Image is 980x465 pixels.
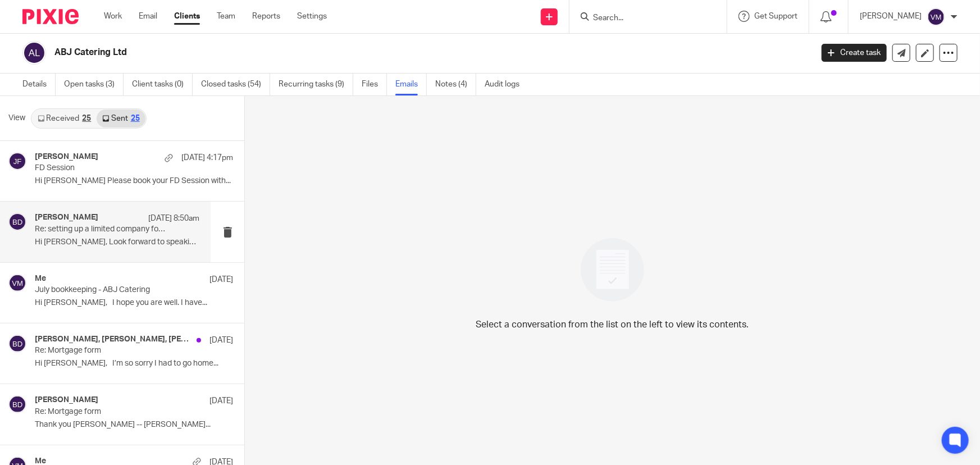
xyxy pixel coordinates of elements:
[35,274,46,284] h4: Me
[754,12,797,20] span: Get Support
[822,44,887,62] a: Create task
[22,74,56,95] a: Details
[209,395,233,407] p: [DATE]
[485,74,528,95] a: Audit logs
[148,213,199,224] p: [DATE] 8:50am
[35,213,98,222] h4: [PERSON_NAME]
[181,152,233,163] p: [DATE] 4:17pm
[8,395,26,413] img: svg%3E
[35,298,233,308] p: Hi [PERSON_NAME], I hope you are well. I have...
[22,41,46,65] img: svg%3E
[35,163,194,173] p: FD Session
[297,11,327,22] a: Settings
[8,335,26,353] img: svg%3E
[35,359,233,368] p: Hi [PERSON_NAME], I’m so sorry I had to go home...
[279,74,353,95] a: Recurring tasks (9)
[209,335,233,346] p: [DATE]
[395,74,427,95] a: Emails
[32,110,97,127] a: Received25
[252,11,280,22] a: Reports
[476,318,749,331] p: Select a conversation from the list on the left to view its contents.
[209,274,233,285] p: [DATE]
[131,115,140,122] div: 25
[35,346,194,355] p: Re: Mortgage form
[35,420,233,430] p: Thank you [PERSON_NAME] -- [PERSON_NAME]...
[8,213,26,231] img: svg%3E
[35,407,194,417] p: Re: Mortgage form
[860,11,922,22] p: [PERSON_NAME]
[927,8,945,26] img: svg%3E
[201,74,270,95] a: Closed tasks (54)
[8,274,26,292] img: svg%3E
[35,176,233,186] p: Hi [PERSON_NAME] Please book your FD Session with...
[139,11,157,22] a: Email
[82,115,91,122] div: 25
[573,231,651,309] img: image
[362,74,387,95] a: Files
[22,9,79,24] img: Pixie
[174,11,200,22] a: Clients
[35,152,98,162] h4: [PERSON_NAME]
[104,11,122,22] a: Work
[8,152,26,170] img: svg%3E
[35,225,167,234] p: Re: setting up a limited company for the new coffee shop
[35,395,98,405] h4: [PERSON_NAME]
[217,11,235,22] a: Team
[64,74,124,95] a: Open tasks (3)
[35,335,191,344] h4: [PERSON_NAME], [PERSON_NAME], [PERSON_NAME]
[132,74,193,95] a: Client tasks (0)
[435,74,476,95] a: Notes (4)
[8,112,25,124] span: View
[97,110,145,127] a: Sent25
[35,238,199,247] p: Hi [PERSON_NAME], Look forward to speaking to you at...
[35,285,194,295] p: July bookkeeping - ABJ Catering
[592,13,693,24] input: Search
[54,47,655,58] h2: ABJ Catering Ltd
